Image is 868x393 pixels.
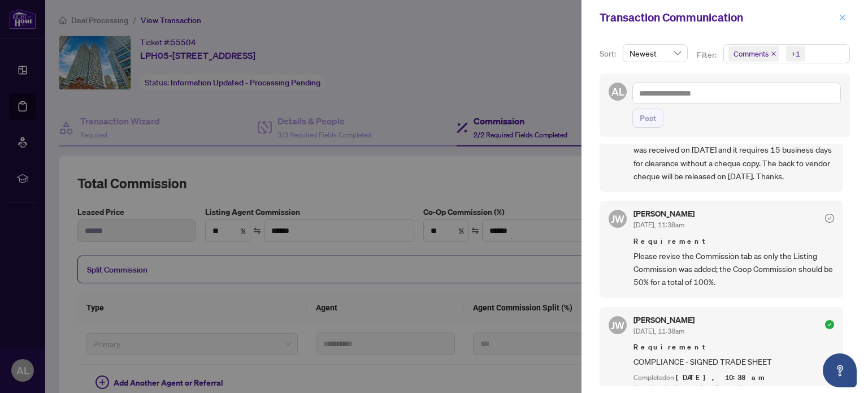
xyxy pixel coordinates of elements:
span: [DATE], 10:38am [676,373,766,382]
h5: [PERSON_NAME] [633,316,695,324]
span: [DATE], 11:38am [633,327,684,335]
span: close [839,14,847,21]
div: Completed on [633,373,834,383]
p: Sort: [600,47,618,60]
span: Hi [PERSON_NAME], please be advised that the deposit was received on [DATE] and it requires 15 bu... [633,130,834,183]
span: Comments [734,48,769,59]
span: JW [611,211,624,227]
span: [DATE], 11:38am [633,221,684,229]
span: Newest [630,45,681,62]
span: close [771,51,776,57]
span: Requirement [633,236,834,247]
span: JW [611,317,624,333]
div: +1 [791,48,800,59]
span: Requirement [633,342,834,353]
h5: [PERSON_NAME] [633,210,695,218]
button: Open asap [823,353,857,387]
span: check-circle [825,214,834,223]
span: COMPLIANCE - SIGNED TRADE SHEET [633,355,834,368]
span: AL [611,84,624,100]
span: check-circle [825,320,834,329]
button: Post [632,109,663,128]
span: Latai Seadat [675,383,757,393]
div: Transaction Communication [600,9,835,26]
span: Please revise the Commission tab as only the Listing Commission was added; the Coop Commission sh... [633,249,834,289]
p: Filter: [697,49,718,61]
span: Comments [728,46,779,62]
